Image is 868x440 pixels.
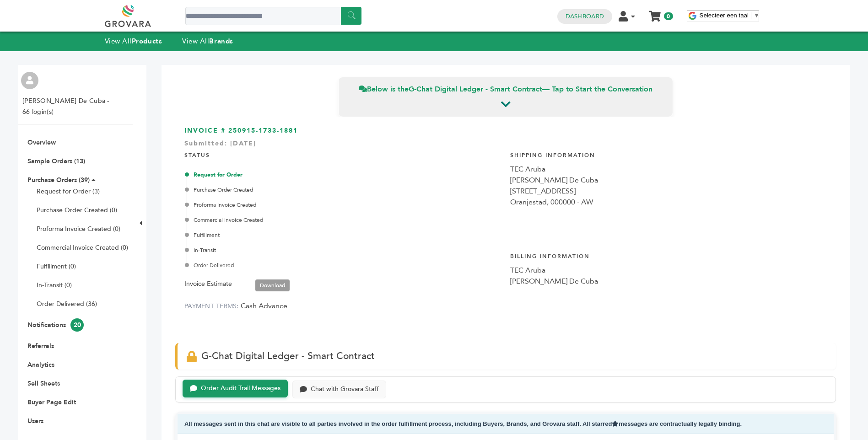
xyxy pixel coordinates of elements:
[510,186,827,197] div: [STREET_ADDRESS]
[184,302,239,311] label: PAYMENT TERMS:
[27,417,43,425] a: Users
[566,12,604,21] a: Dashboard
[37,225,120,233] a: Proforma Invoice Created (0)
[201,349,375,363] span: G-Chat Digital Ledger - Smart Contract
[27,360,54,369] a: Analytics
[700,12,749,19] span: Selecteer een taal
[649,8,660,18] a: My Cart
[510,197,827,208] div: Oranjestad, 000000 - AW
[510,246,827,265] h4: Billing Information
[178,414,834,435] div: All messages sent in this chat are visible to all parties involved in the order fulfillment proce...
[510,164,827,175] div: TEC Aruba
[751,12,751,19] span: ​
[27,321,84,329] a: Notifications20
[184,126,827,135] h3: INVOICE # 250915-1733-1881
[187,261,501,269] div: Order Delivered
[255,279,290,291] a: Download
[664,12,673,20] span: 0
[37,262,76,271] a: Fulfillment (0)
[27,379,60,388] a: Sell Sheets
[510,175,827,186] div: [PERSON_NAME] De Cuba
[185,7,361,25] input: Search a product or brand...
[37,281,72,290] a: In-Transit (0)
[510,265,827,276] div: TEC Aruba
[27,157,85,166] a: Sample Orders (13)
[21,72,38,89] img: profile.png
[359,84,652,94] span: Below is the — Tap to Start the Conversation
[184,279,232,290] label: Invoice Estimate
[70,318,84,332] span: 20
[37,300,97,308] a: Order Delivered (36)
[27,138,56,147] a: Overview
[409,84,542,94] strong: G-Chat Digital Ledger - Smart Contract
[510,145,827,164] h4: Shipping Information
[187,171,501,179] div: Request for Order
[187,246,501,254] div: In-Transit
[27,398,76,407] a: Buyer Page Edit
[37,206,117,215] a: Purchase Order Created (0)
[209,37,233,46] strong: Brands
[105,37,162,46] a: View AllProducts
[187,231,501,239] div: Fulfillment
[37,243,128,252] a: Commercial Invoice Created (0)
[184,145,501,164] h4: STATUS
[187,186,501,194] div: Purchase Order Created
[187,201,501,209] div: Proforma Invoice Created
[27,176,90,184] a: Purchase Orders (39)
[311,386,379,393] div: Chat with Grovara Staff
[184,139,827,153] div: Submitted: [DATE]
[754,12,760,19] span: ▼
[37,187,100,196] a: Request for Order (3)
[510,276,827,287] div: [PERSON_NAME] De Cuba
[132,37,162,46] strong: Products
[182,37,233,46] a: View AllBrands
[22,96,112,118] li: [PERSON_NAME] De Cuba - 66 login(s)
[201,385,280,392] div: Order Audit Trail Messages
[700,12,760,19] a: Selecteer een taal​
[27,342,54,350] a: Referrals
[187,216,501,224] div: Commercial Invoice Created
[241,301,287,311] span: Cash Advance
